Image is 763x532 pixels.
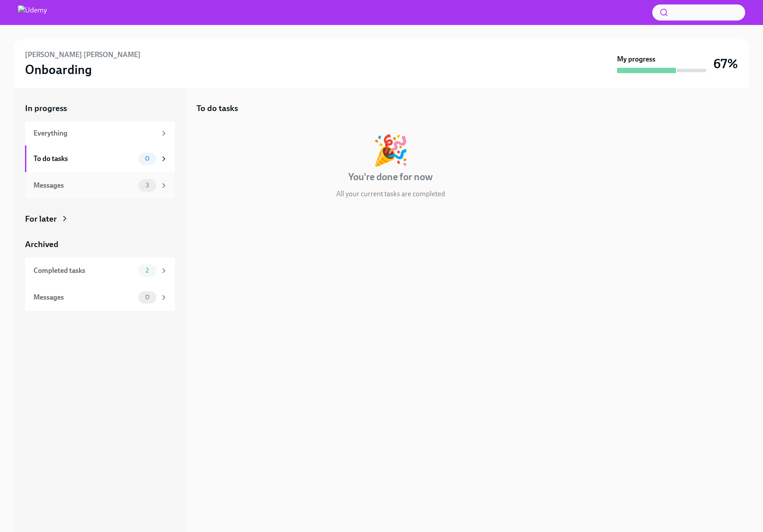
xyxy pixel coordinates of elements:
[25,103,175,114] a: In progress
[140,294,155,301] span: 0
[25,213,57,225] div: For later
[372,136,409,165] div: 🎉
[33,154,135,164] div: To do tasks
[25,62,92,78] h3: Onboarding
[33,266,135,276] div: Completed tasks
[18,5,47,20] img: Udemy
[33,128,156,138] div: Everything
[25,239,175,250] a: Archived
[336,189,445,199] p: All your current tasks are completed
[25,50,141,60] h6: [PERSON_NAME] [PERSON_NAME]
[140,267,154,274] span: 2
[348,170,433,184] h4: You're done for now
[196,103,238,114] h5: To do tasks
[25,284,175,311] a: Messages0
[140,182,154,189] span: 3
[617,54,655,64] strong: My progress
[25,257,175,284] a: Completed tasks2
[25,121,175,145] a: Everything
[33,293,135,302] div: Messages
[25,145,175,172] a: To do tasks0
[25,172,175,199] a: Messages3
[33,181,135,190] div: Messages
[713,56,738,72] h3: 67%
[25,213,175,225] a: For later
[140,155,155,162] span: 0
